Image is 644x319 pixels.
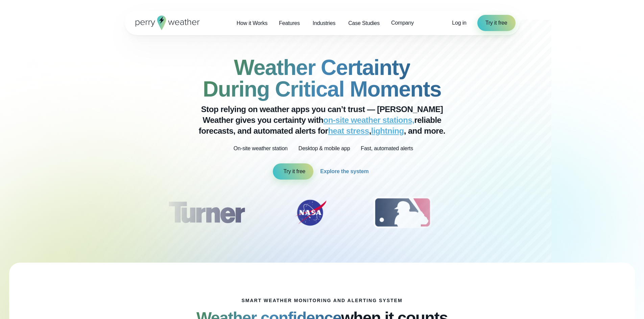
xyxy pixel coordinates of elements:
span: Try it free [284,167,306,176]
span: Company [391,19,414,27]
p: Fast, automated alerts [361,144,413,153]
img: PGA.svg [471,196,525,230]
a: Try it free [273,163,314,180]
img: Turner-Construction_1.svg [158,196,254,230]
a: lightning [371,126,404,135]
span: Case Studies [348,19,380,27]
div: 4 of 12 [471,196,525,230]
a: Case Studies [342,16,385,30]
a: Log in [452,19,466,27]
p: Stop relying on weather apps you can’t trust — [PERSON_NAME] Weather gives you certainty with rel... [187,104,457,136]
a: Try it free [477,15,516,31]
span: Features [279,19,300,27]
span: Log in [452,20,466,26]
span: How it Works [237,19,268,27]
div: slideshow [159,196,486,233]
div: 3 of 12 [367,196,438,230]
a: heat stress [328,126,369,135]
strong: Weather Certainty During Critical Moments [203,55,441,101]
a: Explore the system [320,163,371,180]
span: Try it free [485,19,507,27]
p: Desktop & mobile app [299,144,350,153]
h1: smart weather monitoring and alerting system [241,298,402,303]
div: 1 of 12 [158,196,254,230]
img: NASA.svg [287,196,334,230]
img: MLB.svg [367,196,438,230]
p: On-site weather station [234,144,288,153]
span: Explore the system [320,167,368,176]
div: 2 of 12 [287,196,334,230]
span: Industries [313,19,335,27]
a: on-site weather stations, [324,115,414,125]
a: How it Works [231,16,273,30]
